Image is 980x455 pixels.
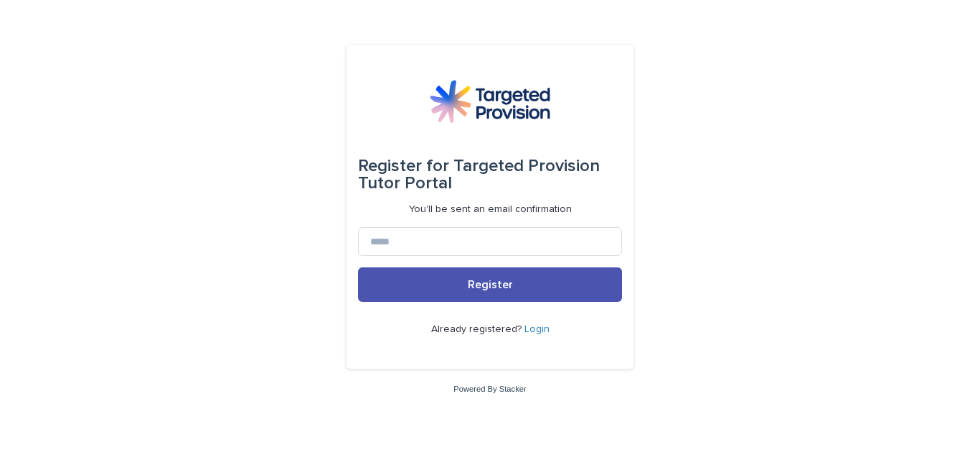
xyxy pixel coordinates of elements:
[524,324,550,334] a: Login
[358,157,449,175] span: Register for
[431,324,524,334] span: Already registered?
[358,146,622,203] div: Targeted Provision Tutor Portal
[358,267,622,302] button: Register
[430,80,550,123] img: M5nRWzHhSzIhMunXDL62
[409,203,572,216] p: You'll be sent an email confirmation
[453,385,526,393] a: Powered By Stacker
[468,279,513,290] span: Register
